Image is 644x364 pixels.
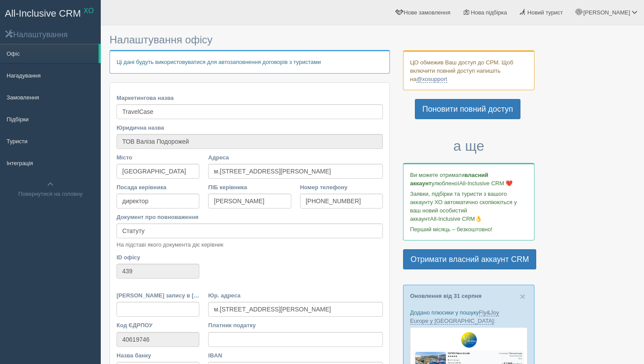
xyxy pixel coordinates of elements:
span: All-Inclusive CRM [5,8,81,19]
p: Заявки, підбірки та туристи з вашого аккаунту ХО автоматично скопіюються у ваш новий особистий ак... [410,190,527,223]
label: Документ про повноваження [117,213,383,221]
label: Маркетингова назва [117,94,383,102]
sup: XO [84,7,94,14]
a: Fly&Joy Europe у [GEOGRAPHIC_DATA] [410,309,499,325]
input: ХО [117,104,383,119]
p: Перший місяць – безкоштовно! [410,225,527,233]
label: Адреса [208,153,383,162]
label: Назва банку [117,351,199,360]
label: ID офісу [117,253,199,262]
label: Юр. адреса [208,291,383,300]
span: Новий турист [527,9,563,16]
span: All-Inclusive CRM👌 [430,216,482,222]
span: [PERSON_NAME] [583,9,630,16]
label: Платник податку [208,321,383,329]
label: Код ЄДРПОУ [117,321,199,329]
label: [PERSON_NAME] запису в [GEOGRAPHIC_DATA] [117,291,199,300]
b: власний аккаунт [410,172,488,187]
a: All-Inclusive CRM XO [0,0,100,25]
span: Нова підбірка [471,9,507,16]
p: Ви можете отримати улюбленої [410,171,527,187]
div: ЦО обмежив Ваш доступ до СРМ. Щоб включити повний доступ напишіть на [403,50,534,90]
h3: а ще [403,138,534,154]
label: Юридична назва [117,124,383,132]
label: Місто [117,153,199,162]
input: Статуту, Виписки з ЄДР, Довіреності №, etc. [117,223,383,238]
input: ХО [117,134,383,149]
span: × [520,291,525,301]
h3: Налаштування офісу [110,34,390,46]
p: Ці дані будуть використовуватися для автозаповнення договорів з туристами [110,50,390,73]
label: Номер телефону [300,183,383,191]
a: @xosupport [416,76,447,83]
span: Нове замовлення [404,9,450,16]
button: Close [520,292,525,301]
p: На підставі якого документа діє керівник [117,240,383,249]
label: IBAN [208,351,383,360]
a: Отримати власний аккаунт CRM [403,249,536,269]
span: All-Inclusive CRM ❤️ [459,180,513,187]
label: Посада керівника [117,183,199,191]
a: Оновлення від 31 серпня [410,293,481,299]
label: ПІБ керівника [208,183,291,191]
a: Поновити повний доступ [415,99,520,119]
p: Додано плюсики у пошуку : [410,308,527,325]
